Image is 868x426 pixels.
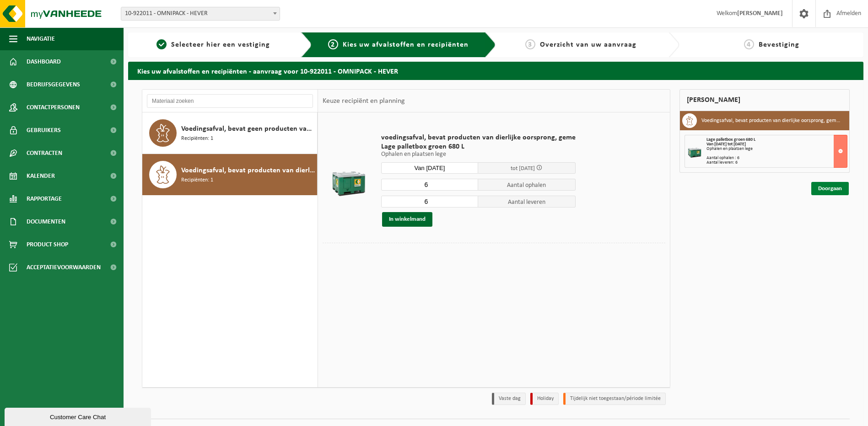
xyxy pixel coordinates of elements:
span: Aantal ophalen [478,179,576,191]
strong: [PERSON_NAME] [737,10,783,17]
li: Holiday [530,393,559,405]
span: Bevestiging [759,41,799,48]
button: In winkelmand [382,212,432,227]
span: Lage palletbox groen 680 L [706,137,755,142]
span: Navigatie [27,27,55,50]
span: Gebruikers [27,119,61,142]
span: Kalender [27,165,55,187]
input: Selecteer datum [381,162,479,174]
span: Voedingsafval, bevat producten van dierlijke oorsprong, gemengde verpakking (exclusief glas), cat... [181,165,315,176]
span: voedingsafval, bevat producten van dierlijke oorsprong, geme [381,133,576,142]
div: Aantal leveren: 6 [706,160,847,165]
span: Rapportage [27,187,62,210]
span: 10-922011 - OMNIPACK - HEVER [121,7,280,20]
span: tot [DATE] [511,165,535,171]
h3: Voedingsafval, bevat producten van dierlijke oorsprong, gemengde verpakking (exclusief glas), cat... [701,113,842,128]
div: Ophalen en plaatsen lege [706,147,847,151]
span: Lage palletbox groen 680 L [381,142,576,151]
div: Keuze recipiënt en planning [318,90,410,112]
span: Kies uw afvalstoffen en recipiënten [343,41,469,48]
span: 10-922011 - OMNIPACK - HEVER [121,7,280,21]
button: Voedingsafval, bevat geen producten van dierlijke oorsprong, gemengde verpakking (exclusief glas)... [142,112,318,154]
span: Documenten [27,210,65,233]
span: 1 [156,39,167,49]
h2: Kies uw afvalstoffen en recipiënten - aanvraag voor 10-922011 - OMNIPACK - HEVER [128,62,863,80]
span: Contracten [27,142,62,165]
span: 3 [525,39,535,49]
span: Aantal leveren [478,196,576,208]
div: [PERSON_NAME] [679,89,850,111]
span: Bedrijfsgegevens [27,73,80,96]
strong: Van [DATE] tot [DATE] [706,142,746,147]
a: Doorgaan [811,182,849,195]
iframe: chat widget [5,406,153,426]
span: Contactpersonen [27,96,80,119]
span: 2 [328,39,338,49]
span: Acceptatievoorwaarden [27,256,101,279]
li: Tijdelijk niet toegestaan/période limitée [563,393,666,405]
span: Voedingsafval, bevat geen producten van dierlijke oorsprong, gemengde verpakking (exclusief glas) [181,123,315,134]
a: 1Selecteer hier een vestiging [133,39,294,50]
input: Materiaal zoeken [147,94,313,108]
button: Voedingsafval, bevat producten van dierlijke oorsprong, gemengde verpakking (exclusief glas), cat... [142,154,318,195]
div: Aantal ophalen : 6 [706,156,847,160]
span: Recipiënten: 1 [181,134,213,143]
span: Dashboard [27,50,61,73]
p: Ophalen en plaatsen lege [381,151,576,158]
li: Vaste dag [492,393,526,405]
span: 4 [744,39,754,49]
span: Recipiënten: 1 [181,176,213,185]
span: Overzicht van uw aanvraag [540,41,636,48]
span: Product Shop [27,233,68,256]
span: Selecteer hier een vestiging [171,41,270,48]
